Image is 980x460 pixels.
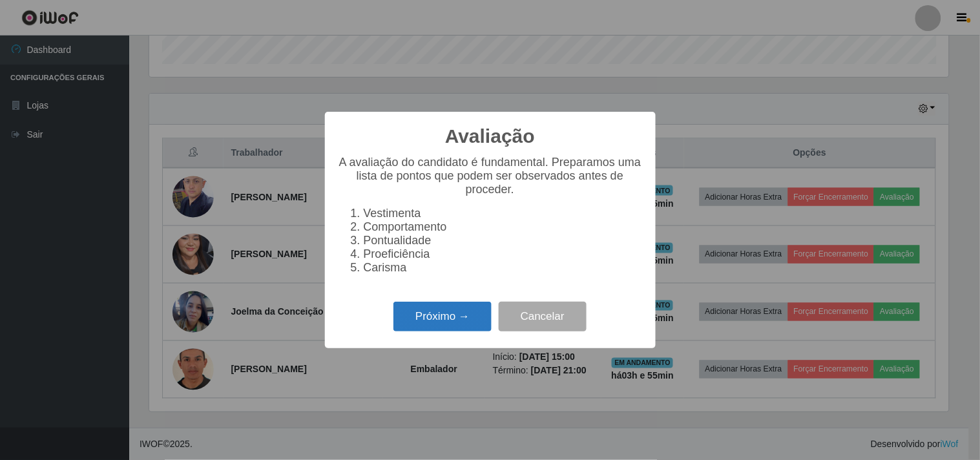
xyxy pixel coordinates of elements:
[499,302,587,332] button: Cancelar
[364,220,643,234] li: Comportamento
[364,247,643,261] li: Proeficiência
[393,302,492,332] button: Próximo →
[364,207,643,220] li: Vestimenta
[338,156,643,196] p: A avaliação do candidato é fundamental. Preparamos uma lista de pontos que podem ser observados a...
[364,234,643,247] li: Pontualidade
[445,125,535,148] h2: Avaliação
[364,261,643,275] li: Carisma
